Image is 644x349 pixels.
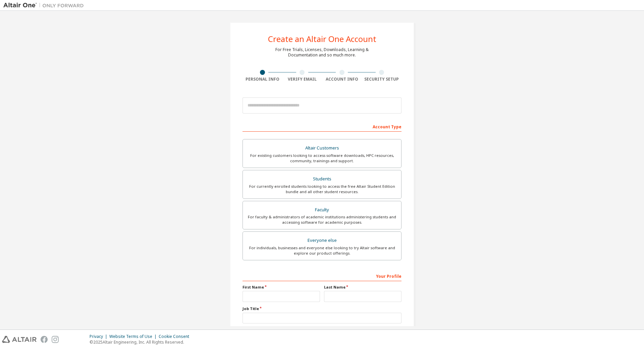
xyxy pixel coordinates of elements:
[247,205,397,215] div: Faculty
[268,35,376,43] div: Create an Altair One Account
[247,214,397,225] div: For faculty & administrators of academic institutions administering students and accessing softwa...
[282,77,322,82] div: Verify Email
[324,285,401,290] label: Last Name
[243,121,401,132] div: Account Type
[243,285,320,290] label: First Name
[159,334,193,339] div: Cookie Consent
[109,334,159,339] div: Website Terms of Use
[247,153,397,164] div: For existing customers looking to access software downloads, HPC resources, community, trainings ...
[247,184,397,194] div: For currently enrolled students looking to access the free Altair Student Edition bundle and all ...
[52,336,59,343] img: instagram.svg
[243,77,282,82] div: Personal Info
[247,174,397,184] div: Students
[243,270,401,281] div: Your Profile
[3,2,87,9] img: Altair One
[2,336,37,343] img: altair_logo.svg
[247,236,397,245] div: Everyone else
[247,245,397,256] div: For individuals, businesses and everyone else looking to try Altair software and explore our prod...
[275,47,369,58] div: For Free Trials, Licenses, Downloads, Learning & Documentation and so much more.
[322,77,362,82] div: Account Info
[41,336,48,343] img: facebook.svg
[247,143,397,153] div: Altair Customers
[90,339,193,345] p: © 2025 Altair Engineering, Inc. All Rights Reserved.
[362,77,402,82] div: Security Setup
[243,306,401,311] label: Job Title
[90,334,109,339] div: Privacy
